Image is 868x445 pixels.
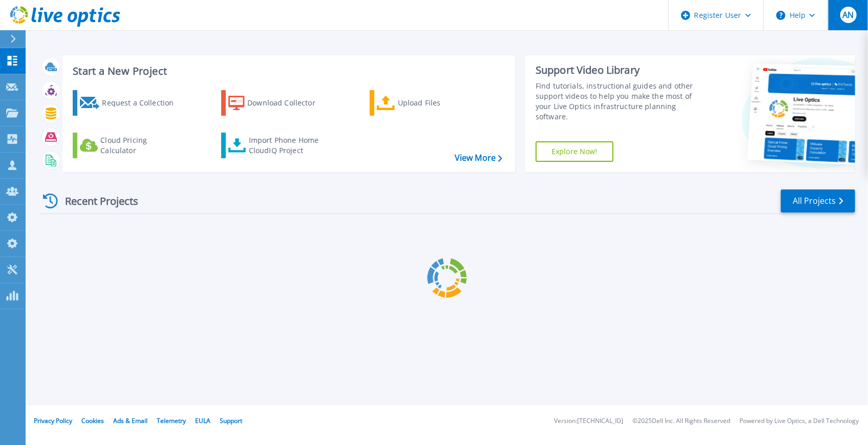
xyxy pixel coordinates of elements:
[220,416,242,425] a: Support
[536,141,613,162] a: Explore Now!
[102,93,184,113] div: Request a Collection
[398,93,480,113] div: Upload Files
[221,90,335,116] a: Download Collector
[195,416,210,425] a: EULA
[247,93,329,113] div: Download Collector
[842,11,854,19] span: AN
[536,63,703,77] div: Support Video Library
[81,416,104,425] a: Cookies
[34,416,72,425] a: Privacy Policy
[100,135,182,156] div: Cloud Pricing Calculator
[455,153,502,163] a: View More
[157,416,186,425] a: Telemetry
[73,133,187,158] a: Cloud Pricing Calculator
[73,66,502,77] h3: Start a New Project
[249,135,329,156] div: Import Phone Home CloudIQ Project
[781,189,855,213] a: All Projects
[73,90,187,116] a: Request a Collection
[554,418,623,425] li: Version: [TECHNICAL_ID]
[739,418,859,425] li: Powered by Live Optics, a Dell Technology
[113,416,147,425] a: Ads & Email
[536,81,703,122] div: Find tutorials, instructional guides and other support videos to help you make the most of your L...
[632,418,730,425] li: © 2025 Dell Inc. All Rights Reserved
[39,188,152,214] div: Recent Projects
[370,90,484,116] a: Upload Files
